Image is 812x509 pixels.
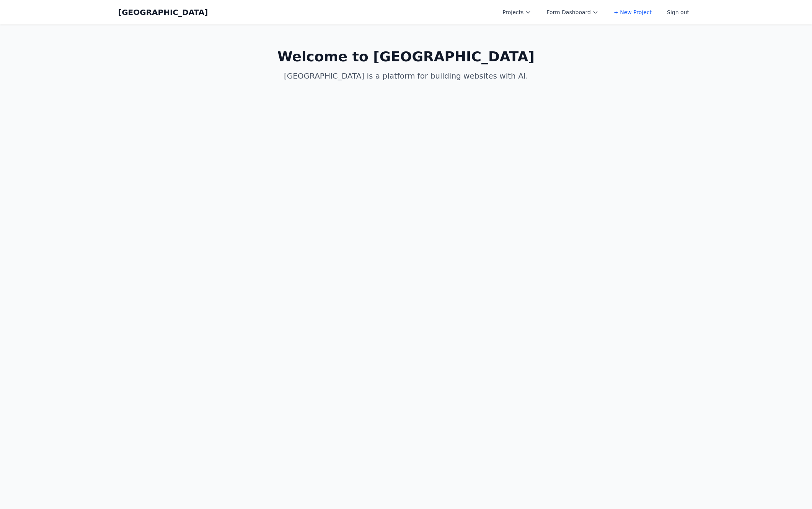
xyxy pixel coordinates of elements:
[542,5,603,19] button: Form Dashboard
[259,71,553,81] p: [GEOGRAPHIC_DATA] is a platform for building websites with AI.
[118,7,208,18] a: [GEOGRAPHIC_DATA]
[498,5,536,19] button: Projects
[662,5,694,19] button: Sign out
[259,49,553,64] h1: Welcome to [GEOGRAPHIC_DATA]
[609,5,656,19] a: + New Project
